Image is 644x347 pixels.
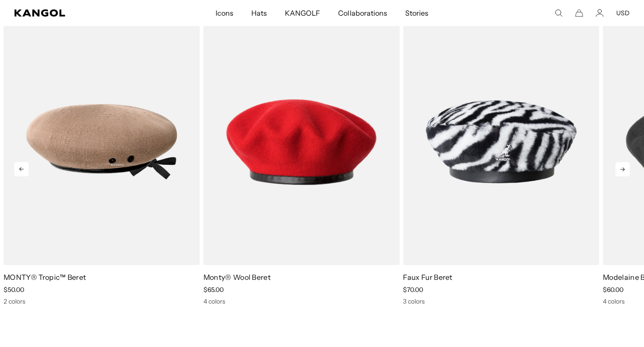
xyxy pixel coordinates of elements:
[203,18,400,265] img: Monty® Wool Beret
[4,286,24,294] span: $50.00
[4,18,200,265] img: MONTY® Tropic™ Beret
[203,297,400,305] div: 4 colors
[200,18,400,305] div: 4 of 9
[203,273,271,282] a: Monty® Wool Beret
[399,18,599,305] div: 5 of 9
[403,286,423,294] span: $70.00
[603,286,623,294] span: $60.00
[403,18,599,265] img: Faux Fur Beret
[555,9,563,17] summary: Search here
[575,9,583,17] button: Cart
[4,297,200,305] div: 2 colors
[403,273,452,282] a: Faux Fur Beret
[403,297,599,305] div: 3 colors
[596,9,604,17] a: Account
[616,9,630,17] button: USD
[14,9,143,17] a: Kangol
[203,286,224,294] span: $65.00
[4,273,86,282] a: MONTY® Tropic™ Beret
